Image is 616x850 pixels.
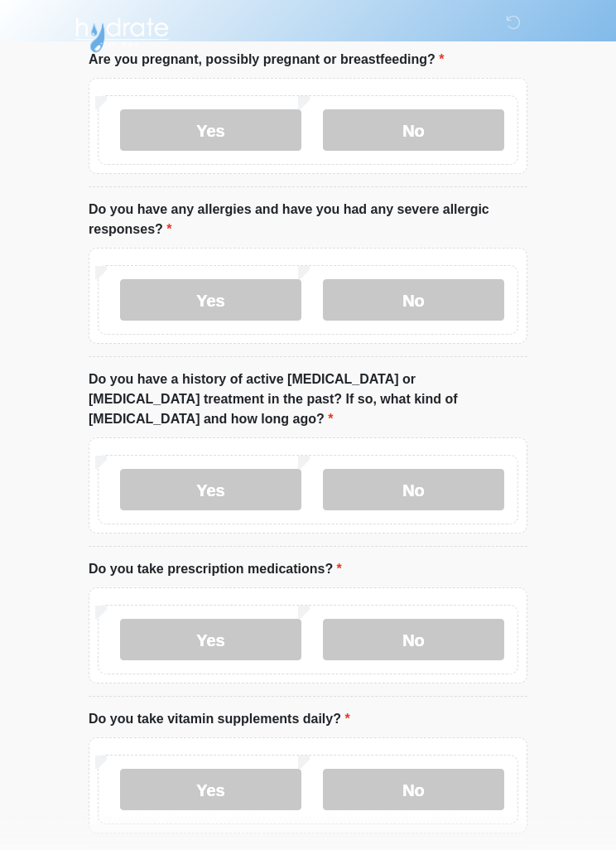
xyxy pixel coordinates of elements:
label: No [323,280,504,321]
label: Yes [120,110,301,152]
label: Do you take vitamin supplements daily? [89,710,350,730]
label: Do you have any allergies and have you had any severe allergic responses? [89,200,527,240]
label: Do you have a history of active [MEDICAL_DATA] or [MEDICAL_DATA] treatment in the past? If so, wh... [89,370,527,430]
label: Yes [120,280,301,321]
img: Hydrate IV Bar - Scottsdale Logo [72,12,171,54]
label: Do you take prescription medications? [89,560,342,580]
label: No [323,620,504,661]
label: Yes [120,770,301,811]
label: No [323,110,504,152]
label: No [323,470,504,511]
label: Yes [120,620,301,661]
label: No [323,770,504,811]
label: Yes [120,470,301,511]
